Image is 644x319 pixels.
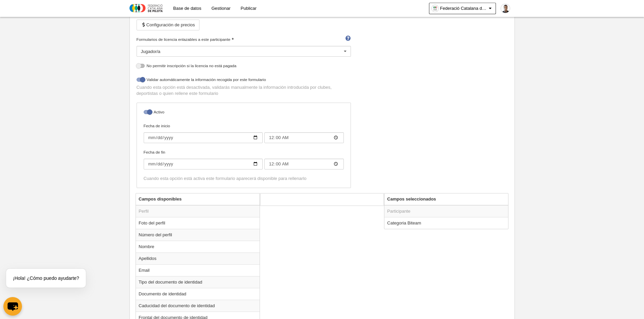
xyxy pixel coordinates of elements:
span: Federació Catalana de Pilota [440,5,487,12]
button: chat-button [3,297,22,316]
td: Documento de identidad [136,288,260,300]
td: Perfil [136,205,260,217]
div: ¡Hola! ¿Cómo puedo ayudarte? [6,269,86,288]
span: Jugador/a [141,49,161,54]
label: Activo [144,109,344,117]
td: Número del perfil [136,229,260,241]
th: Campos disponibles [136,193,260,205]
img: Federació Catalana de Pilota [129,4,163,12]
a: Federació Catalana de Pilota [429,3,496,14]
td: Caducidad del documento de identidad [136,300,260,312]
label: Formularios de licencia enlazables a este participante [137,36,351,43]
td: Tipo del documento de identidad [136,276,260,288]
input: Fecha de fin [264,159,344,169]
input: Fecha de inicio [144,132,263,143]
input: Fecha de fin [144,159,263,169]
button: Configuración de precios [137,20,199,30]
label: Validar automáticamente la información recogida por este formulario [137,77,351,84]
td: Apellidos [136,252,260,264]
td: Categoria Biteam [384,217,508,229]
label: Fecha de inicio [144,123,344,143]
label: Fecha de fin [144,149,344,169]
th: Campos seleccionados [384,193,508,205]
td: Email [136,264,260,276]
td: Foto del perfil [136,217,260,229]
td: Participante [384,205,508,217]
label: No permitir inscripción si la licencia no está pagada [137,63,351,71]
input: Fecha de inicio [264,132,344,143]
img: OameYsTrywk4.30x30.jpg [432,5,438,12]
td: Nombre [136,241,260,252]
div: Cuando esta opción está activa este formulario aparecerá disponible para rellenarlo [144,176,344,182]
img: Pa7rUElv1kqe.30x30.jpg [501,4,510,13]
i: Obligatorio [232,38,234,40]
p: Cuando esta opción está desactivada, validarás manualmente la información introducida por clubes,... [137,84,351,97]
